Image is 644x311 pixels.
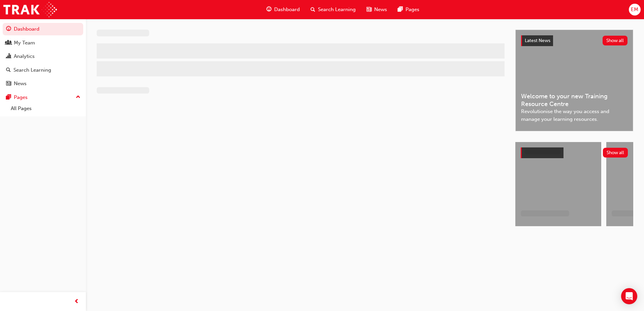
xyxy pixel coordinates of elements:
a: News [3,77,83,90]
span: Dashboard [274,6,300,13]
a: My Team [3,37,83,49]
span: up-icon [76,93,80,102]
a: Show all [521,147,628,158]
span: pages-icon [398,5,403,14]
button: Pages [3,91,83,104]
a: Latest NewsShow all [521,35,627,46]
span: people-icon [6,40,11,46]
span: Revolutionise the way you access and manage your learning resources. [521,108,627,123]
a: pages-iconPages [392,3,425,16]
div: Open Intercom Messenger [621,288,637,304]
a: Latest NewsShow allWelcome to your new Training Resource CentreRevolutionise the way you access a... [515,30,633,131]
span: search-icon [6,67,11,73]
span: Latest News [525,38,550,43]
span: guage-icon [6,26,11,32]
div: Pages [14,94,28,101]
a: Dashboard [3,23,83,35]
button: EM [629,4,641,15]
span: Search Learning [318,6,356,13]
a: search-iconSearch Learning [305,3,361,16]
div: Analytics [14,53,35,60]
div: News [14,80,27,88]
button: Show all [603,148,628,158]
img: Trak [3,2,57,17]
button: Show all [603,36,628,45]
span: search-icon [311,5,315,14]
a: Analytics [3,50,83,63]
span: pages-icon [6,95,11,101]
span: EM [631,6,638,13]
div: Search Learning [13,66,51,74]
button: DashboardMy TeamAnalyticsSearch LearningNews [3,22,83,91]
span: prev-icon [74,298,79,306]
a: guage-iconDashboard [261,3,305,16]
div: My Team [14,39,35,47]
a: news-iconNews [361,3,392,16]
a: All Pages [8,103,83,114]
a: Search Learning [3,64,83,76]
span: news-icon [6,81,11,87]
span: Pages [406,6,419,13]
span: guage-icon [266,5,271,14]
span: News [374,6,387,13]
span: news-icon [366,5,372,14]
span: Welcome to your new Training Resource Centre [521,93,627,108]
span: chart-icon [6,54,11,60]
